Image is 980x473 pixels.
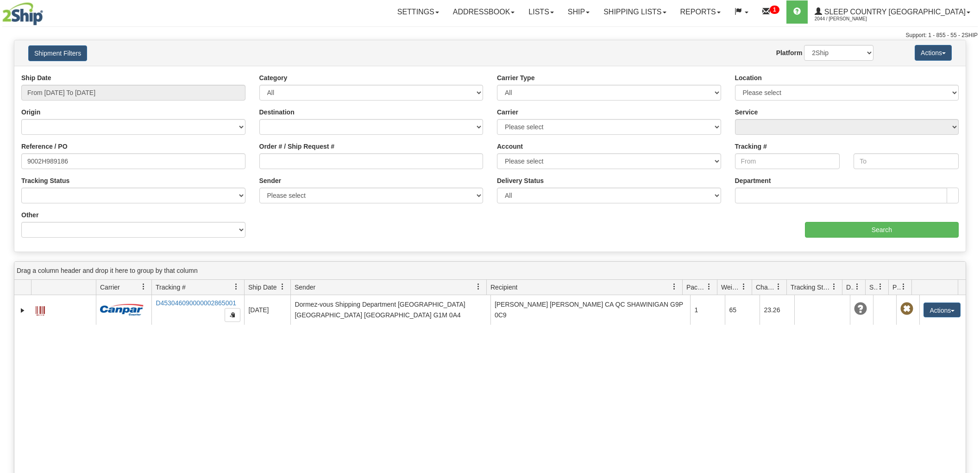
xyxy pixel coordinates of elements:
span: Weight [721,283,741,292]
a: Reports [673,0,728,24]
td: [DATE] [244,295,290,325]
a: Recipient filter column settings [666,279,682,295]
span: Sleep Country [GEOGRAPHIC_DATA] [822,8,966,16]
span: Shipment Issues [869,283,877,292]
label: Location [735,73,762,82]
td: [PERSON_NAME] [PERSON_NAME] CA QC SHAWINIGAN G9P 0C9 [490,295,691,325]
span: 2044 / [PERSON_NAME] [815,14,884,24]
label: Ship Date [21,73,51,82]
a: Shipment Issues filter column settings [873,279,888,295]
a: Settings [390,0,446,24]
span: Carrier [100,283,120,292]
a: Expand [18,306,27,315]
sup: 1 [770,6,779,14]
img: 14 - Canpar [100,304,144,315]
a: Ship [561,0,597,24]
a: Sender filter column settings [471,279,486,295]
label: Tracking # [735,142,767,151]
span: Pickup Not Assigned [900,303,913,315]
input: From [735,153,840,169]
button: Shipment Filters [28,45,87,61]
label: Order # / Ship Request # [259,142,335,151]
label: Platform [776,48,803,57]
a: Label [36,302,45,317]
a: Lists [521,0,560,24]
td: 65 [725,295,760,325]
span: Packages [686,283,706,292]
span: Delivery Status [846,283,854,292]
a: Pickup Status filter column settings [896,279,911,295]
label: Carrier Type [497,73,534,82]
span: Charge [756,283,775,292]
label: Sender [259,176,281,185]
a: Tracking # filter column settings [228,279,244,295]
span: Pickup Status [892,283,900,292]
label: Category [259,73,288,82]
a: Packages filter column settings [701,279,717,295]
span: Recipient [490,283,517,292]
td: 23.26 [760,295,794,325]
label: Carrier [497,107,518,117]
span: Tracking # [156,283,186,292]
label: Tracking Status [21,176,69,185]
a: Carrier filter column settings [136,279,151,295]
label: Other [21,210,38,220]
a: Addressbook [446,0,522,24]
span: Ship Date [248,283,276,292]
td: 1 [690,295,725,325]
a: Charge filter column settings [771,279,786,295]
label: Account [497,142,523,151]
label: Delivery Status [497,176,544,185]
a: Delivery Status filter column settings [849,279,865,295]
a: 1 [755,0,786,24]
label: Department [735,176,771,185]
span: Sender [295,283,315,292]
input: Search [805,222,959,238]
label: Origin [21,107,40,117]
button: Actions [923,303,961,317]
a: Shipping lists [597,0,673,24]
a: Sleep Country [GEOGRAPHIC_DATA] 2044 / [PERSON_NAME] [808,0,977,24]
input: To [854,153,959,169]
iframe: chat widget [959,189,979,284]
a: D453046090000002865001 [156,299,236,307]
button: Actions [915,45,952,61]
a: Weight filter column settings [736,279,752,295]
a: Ship Date filter column settings [275,279,290,295]
div: Support: 1 - 855 - 55 - 2SHIP [2,32,978,39]
span: Unknown [854,303,867,315]
label: Reference / PO [21,142,68,151]
label: Service [735,107,758,117]
button: Copy to clipboard [225,308,240,322]
span: Tracking Status [791,283,831,292]
img: logo2044.jpg [2,2,43,25]
td: Dormez-vous Shipping Department [GEOGRAPHIC_DATA] [GEOGRAPHIC_DATA] [GEOGRAPHIC_DATA] G1M 0A4 [290,295,490,325]
div: grid grouping header [14,262,966,280]
label: Destination [259,107,295,117]
a: Tracking Status filter column settings [826,279,842,295]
